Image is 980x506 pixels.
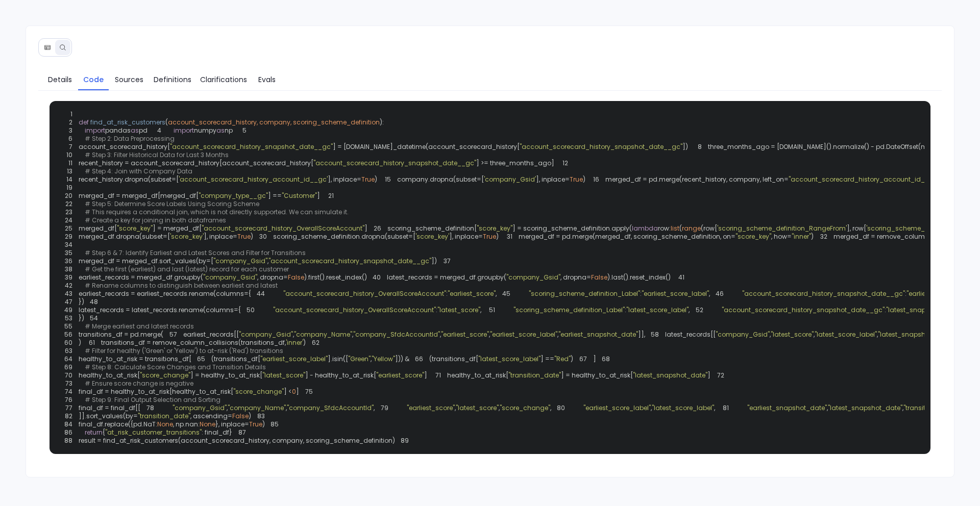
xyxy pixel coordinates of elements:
span: "account_scorecard_history_account_id__gc" [789,175,940,184]
span: 50 [241,306,261,314]
span: "company_SfdcAccountId" [353,330,440,339]
span: , [827,403,828,412]
span: , [496,289,497,298]
span: 65 [191,355,211,363]
span: "score_change" [233,387,284,396]
span: 30 [253,233,273,241]
span: ] == [268,191,282,200]
span: "latest_score_label" [815,330,877,339]
span: 72 [710,371,730,380]
span: 'account_scorecard_history_account_id__gc' [179,175,328,184]
span: 'company_Gsid' [484,175,536,184]
span: None [157,420,173,428]
span: merged_df = pd.merge(recent_history, company, left_on= [605,175,789,184]
span: 'scoring_scheme_definition_RangeFrom' [717,224,847,233]
span: , [352,330,353,339]
span: ) [811,232,814,241]
span: ] [296,387,299,396]
span: 64 [59,355,79,363]
span: 87 [232,428,252,437]
span: Definitions [154,74,191,85]
span: merged_df = pd.merge(merged_df, scoring_scheme_definition, on= [519,232,736,241]
span: 5 [233,127,253,135]
span: "transition_date" [138,412,190,420]
span: 83 [251,412,271,420]
span: "latest_snapshot_date" [886,306,961,314]
span: 19 [59,184,79,192]
span: 70 [59,371,79,380]
span: False [288,273,304,282]
span: pandas [105,126,131,135]
span: ( [165,118,168,127]
span: import [85,126,105,135]
span: company.dropna(subset=[ [397,175,484,184]
span: 51 [481,306,501,314]
span: ], row[ [847,224,866,233]
span: "score_change" [500,403,550,412]
span: 47 [59,298,79,306]
span: ] = healthy_to_at_risk[ [190,371,262,380]
span: , [293,330,294,339]
span: 31 [499,233,519,241]
span: , [374,403,375,412]
span: transitions_df = remove_column_collisions(transitions_df, [101,338,286,347]
span: False [232,412,249,420]
span: 73 [59,380,79,388]
span: scoring_scheme_definition[ [387,224,477,233]
span: ].isin([ [328,355,348,363]
span: # Ensure score change is negative [85,379,193,388]
span: ) [251,232,253,241]
span: (row[ [701,224,717,233]
span: ) [262,420,265,428]
span: 71 [427,371,447,380]
span: 61 [81,339,101,347]
span: , [877,330,878,339]
span: # Step 5: Determine Score Labels Using Scoring Scheme [85,199,259,208]
span: 67 [573,355,593,363]
span: ], inplace= [328,175,361,184]
span: "company_Gsid" [506,273,560,282]
span: 1 [59,110,79,118]
span: "Red" [554,355,571,363]
span: 22 [59,200,79,208]
span: "earliest_score_label" [583,403,651,412]
span: , dropna= [560,273,591,282]
span: 'score_key' [415,232,449,241]
span: 74 [59,388,79,396]
span: 37 [437,257,457,265]
span: "account_scorecard_history_OverallScoreAccount" [202,224,364,233]
span: ], inplace= [204,232,237,241]
span: "latest_score" [771,330,814,339]
span: True [249,420,262,428]
span: latest_records[[ [665,330,716,339]
span: # Step 6 & 7: Identify Earliest and Latest Scores and Filter for Transitions [85,248,306,257]
span: , dropna= [257,273,288,282]
span: account_scorecard_history, company, scoring_scheme_definition [168,118,380,127]
span: "transition_date" [903,403,956,412]
span: Sources [115,74,143,85]
span: 60 [59,339,79,347]
span: 53 [59,314,79,322]
span: # Merge earliest and latest records [85,322,194,331]
span: merged_df.dropna(subset=[ [79,232,170,241]
span: healthy_to_at_risk[ [79,371,140,380]
span: "scoring_scheme_definition_Label" [529,289,640,298]
span: ] = healthy_to_at_risk[ [561,371,633,380]
span: 56 [59,331,79,339]
span: # Create a key for joining in both dataframes [85,216,226,224]
span: True [361,175,375,184]
span: , [267,257,268,265]
span: { [103,428,105,437]
span: numpy [194,126,216,135]
span: , ascending= [190,412,232,420]
span: 77 [59,404,79,412]
span: 23 [59,208,79,216]
span: : [436,306,437,314]
span: 7 [59,143,79,151]
span: "earliest_snapshot_date" [558,330,638,339]
span: ], inplace= [536,175,570,184]
span: # Step 2: Data Preprocessing [85,134,175,143]
span: : [905,289,906,298]
span: "earliest_score_label" [260,355,328,363]
span: "score_key" [117,224,153,233]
